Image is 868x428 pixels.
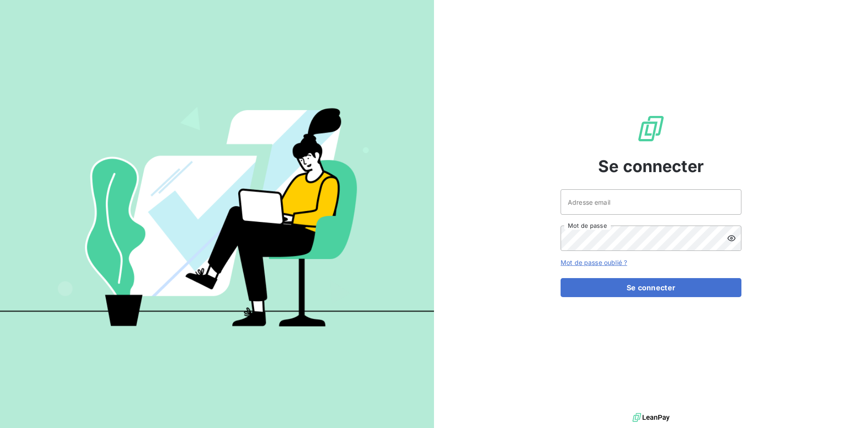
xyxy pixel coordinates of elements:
[632,411,670,424] img: logo
[637,114,665,143] img: Logo LeanPay
[561,278,741,297] button: Se connecter
[561,259,627,266] a: Mot de passe oublié ?
[598,154,704,178] span: Se connecter
[561,189,741,215] input: placeholder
